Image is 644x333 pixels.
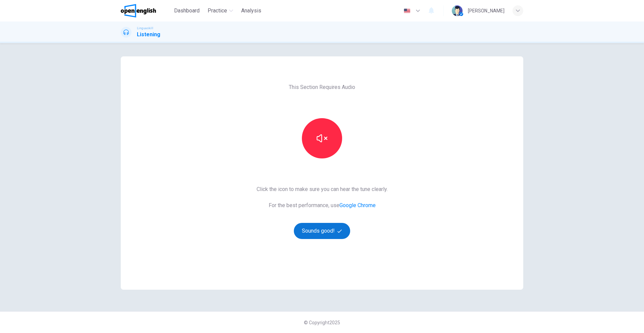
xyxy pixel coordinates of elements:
a: OpenEnglish logo [121,4,171,17]
img: en [403,8,411,13]
div: [PERSON_NAME] [468,7,504,15]
img: OpenEnglish logo [121,4,156,17]
span: Click the icon to make sure you can hear the tune clearly. [257,185,388,193]
button: Dashboard [171,5,202,17]
span: Analysis [241,7,261,15]
h1: Listening [137,31,160,39]
a: Google Chrome [339,202,376,208]
span: © Copyright 2025 [304,320,340,325]
button: Sounds good! [294,223,350,239]
img: Profile picture [452,5,463,16]
span: Practice [208,7,227,15]
span: Linguaskill [137,26,153,31]
button: Analysis [238,5,264,17]
span: For the best performance, use [257,201,388,209]
span: This Section Requires Audio [289,83,355,91]
span: Dashboard [174,7,200,15]
button: Practice [205,5,236,17]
